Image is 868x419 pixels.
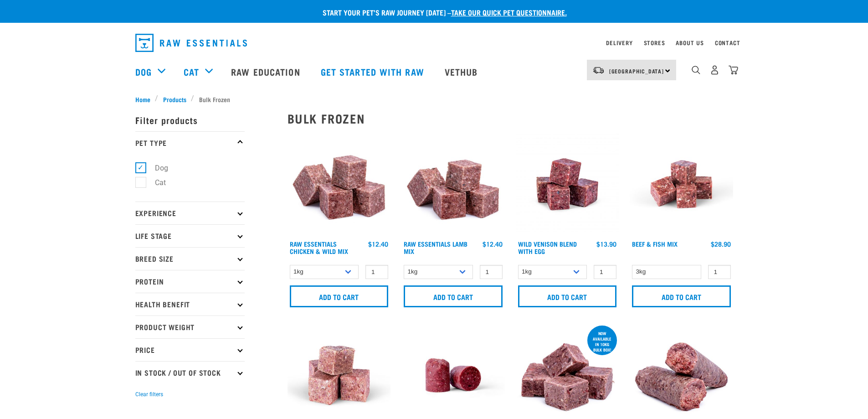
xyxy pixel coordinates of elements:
[135,65,152,78] a: Dog
[140,177,169,188] label: Cat
[711,240,731,248] div: $28.90
[312,53,436,90] a: Get started with Raw
[135,361,245,384] p: In Stock / Out Of Stock
[135,247,245,270] p: Breed Size
[729,65,738,75] img: home-icon@2x.png
[135,293,245,316] p: Health Benefit
[135,270,245,293] p: Protein
[290,242,348,253] a: Raw Essentials Chicken & Wild Mix
[594,265,616,279] input: 1
[644,41,665,44] a: Stores
[135,338,245,361] p: Price
[632,285,731,307] input: Add to cart
[368,240,388,248] div: $12.40
[135,34,247,52] img: Raw Essentials Logo
[609,69,664,72] span: [GEOGRAPHIC_DATA]
[135,94,150,104] span: Home
[365,265,388,279] input: 1
[163,94,186,104] span: Products
[404,285,503,307] input: Add to cart
[676,41,704,44] a: About Us
[135,224,245,247] p: Life Stage
[135,202,245,224] p: Experience
[288,111,733,125] h2: Bulk Frozen
[632,242,678,245] a: Beef & Fish Mix
[518,242,577,253] a: Wild Venison Blend with Egg
[135,94,155,104] a: Home
[135,316,245,338] p: Product Weight
[483,240,503,248] div: $12.40
[692,66,700,74] img: home-icon-1@2x.png
[222,53,311,90] a: Raw Education
[184,65,199,78] a: Cat
[516,133,619,236] img: Venison Egg 1616
[587,326,617,357] div: now available in 10kg bulk box!
[135,94,733,104] nav: breadcrumbs
[715,41,740,44] a: Contact
[401,133,505,236] img: ?1041 RE Lamb Mix 01
[290,285,389,307] input: Add to cart
[592,66,605,74] img: van-moving.png
[708,265,731,279] input: 1
[158,94,191,104] a: Products
[436,53,489,90] a: Vethub
[288,133,391,236] img: Pile Of Cubed Chicken Wild Meat Mix
[518,285,617,307] input: Add to cart
[135,131,245,154] p: Pet Type
[140,162,172,174] label: Dog
[596,240,616,248] div: $13.90
[135,390,163,398] button: Clear filters
[128,30,740,56] nav: dropdown navigation
[710,65,719,75] img: user.png
[404,242,467,253] a: Raw Essentials Lamb Mix
[606,41,632,44] a: Delivery
[135,109,245,131] p: Filter products
[480,265,503,279] input: 1
[451,10,567,14] a: take our quick pet questionnaire.
[630,133,733,236] img: Beef Mackerel 1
